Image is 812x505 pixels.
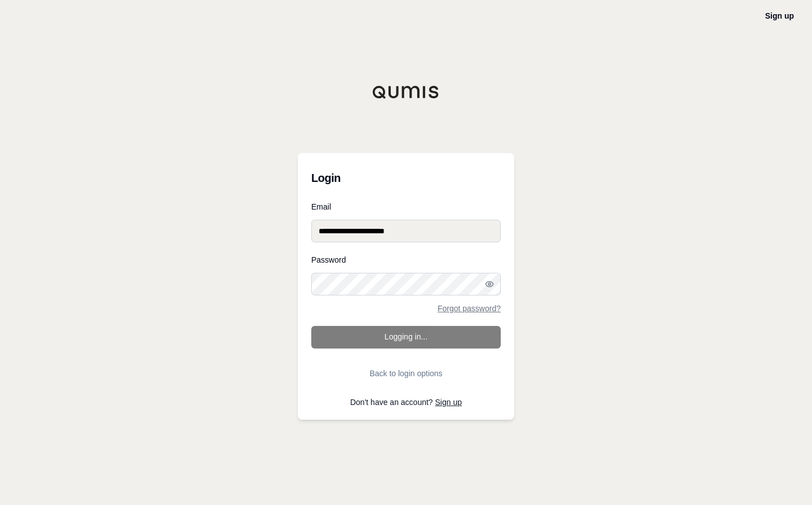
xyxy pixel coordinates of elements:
[765,11,794,20] a: Sign up
[311,203,501,211] label: Email
[372,85,440,99] img: Qumis
[438,304,501,312] a: Forgot password?
[311,362,501,385] button: Back to login options
[311,398,501,406] p: Don't have an account?
[311,256,501,264] label: Password
[435,398,462,407] a: Sign up
[311,167,501,189] h3: Login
